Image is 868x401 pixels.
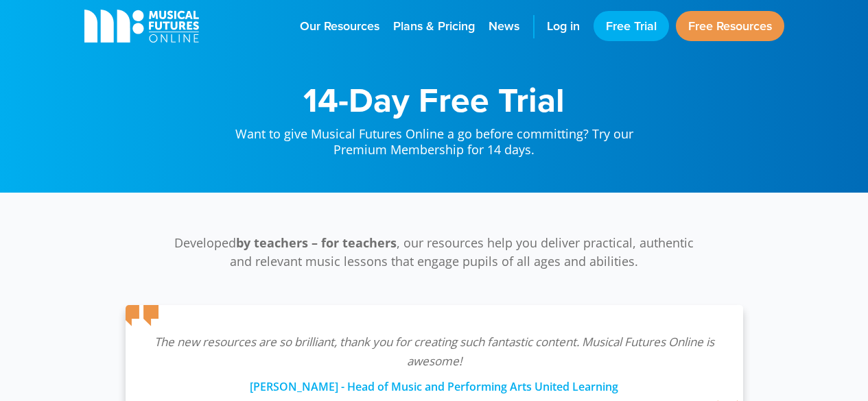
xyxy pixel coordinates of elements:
[300,17,379,36] span: Our Resources
[594,11,669,41] a: Free Trial
[222,82,647,117] h1: 14-Day Free Trial
[167,234,702,271] p: Developed , our resources help you deliver practical, authentic and relevant music lessons that e...
[676,11,784,41] a: Free Resources
[153,371,716,396] div: [PERSON_NAME] - Head of Music and Performing Arts United Learning
[236,234,397,251] strong: by teachers – for teachers
[153,332,716,371] p: The new resources are so brilliant, thank you for creating such fantastic content. Musical Future...
[393,17,475,36] span: Plans & Pricing
[547,17,580,36] span: Log in
[489,17,519,36] span: News
[222,117,647,158] p: Want to give Musical Futures Online a go before committing? Try our Premium Membership for 14 days.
